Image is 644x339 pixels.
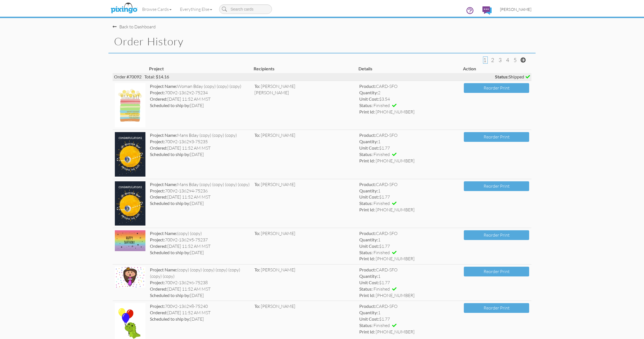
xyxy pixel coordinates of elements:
span: To: [254,231,260,236]
span: [PERSON_NAME] [261,303,295,309]
nav-back: Dashboard [113,18,531,30]
span: [PHONE_NUMBER] [376,329,415,335]
strong: Status: [359,286,373,291]
div: 70092-136292-75234 [150,90,250,96]
strong: Status: [359,103,373,108]
strong: Print Id: [359,329,375,334]
div: $3.54 [359,96,460,102]
strong: Status: [359,201,373,206]
div: [DATE] [150,316,250,322]
span: [PERSON_NAME] [254,90,289,95]
div: [DATE] 11:52 AM MST [150,194,250,200]
img: 136295-1-1759257119701-d38cd753a99af15d-qa.jpg [115,230,145,251]
strong: Scheduled to ship by: [150,201,190,206]
div: CARD-SFO [359,83,460,90]
span: [PERSON_NAME] [261,267,295,273]
button: Reorder Print [464,303,529,313]
div: 70092-136298-75240 [150,303,250,310]
strong: Unit Cost: [359,96,379,102]
strong: Ordered: [150,310,167,315]
div: $1.77 [359,145,460,151]
div: $1.77 [359,194,460,200]
span: Finished [373,152,390,157]
div: 70092-136293-75235 [150,138,250,145]
strong: Quantity: [359,139,378,144]
div: [DATE] 11:52 AM MST [150,310,250,316]
strong: Unit Cost: [359,243,379,249]
span: 1 [483,57,486,63]
strong: Quantity: [359,310,378,315]
a: Browse Cards [138,2,176,16]
strong: Project Name: [150,231,177,236]
span: [PHONE_NUMBER] [376,256,415,261]
div: $1.77 [359,279,460,286]
strong: Print Id: [359,256,375,261]
input: Search cards [219,4,272,14]
strong: Product: [359,267,376,272]
div: (copy) (copy) (copy) (copy) (copy) (copy) (copy) [150,267,250,279]
strong: Product: [359,132,376,138]
strong: Status: [359,250,373,255]
div: [DATE] 11:52 AM MST [150,96,250,102]
button: Reorder Print [464,267,529,276]
strong: Status: [359,323,373,328]
strong: Project Name: [150,132,177,138]
span: [PHONE_NUMBER] [376,293,415,298]
th: Recipients [252,64,357,73]
span: To: [254,182,260,187]
th: Action [462,64,531,73]
div: CARD-SFO [359,132,460,138]
strong: Quantity: [359,188,378,193]
span: To: [254,303,260,309]
div: [DATE] [150,249,250,256]
div: $1.77 [359,243,460,249]
strong: Unit Cost: [359,280,379,285]
strong: Ordered: [150,194,167,199]
div: [DATE] [150,151,250,158]
span: To: [254,132,260,138]
img: pixingo logo [109,1,139,15]
button: Reorder Print [464,83,529,93]
strong: Print Id: [359,109,375,114]
span: [PERSON_NAME] [261,132,295,138]
div: Woman Bday (copy) (copy) (copy) [150,83,250,90]
strong: Scheduled to ship by: [150,152,190,157]
div: Order #70092 [113,73,531,81]
strong: Product: [359,231,376,236]
span: Finished [373,286,390,292]
span: [PHONE_NUMBER] [376,158,415,164]
strong: Project Name: [150,83,177,89]
strong: Product: [359,303,376,309]
strong: Scheduled to ship by: [150,103,190,108]
div: [DATE] 11:52 AM MST [150,243,250,249]
span: 2 [491,57,494,63]
button: Reorder Print [464,230,529,240]
strong: Status: [359,152,373,157]
div: CARD-SFO [359,267,460,273]
div: (copy) (copy) [150,230,250,237]
a: [PERSON_NAME] [496,2,536,16]
div: 1 [359,273,460,279]
strong: Print Id: [359,207,375,212]
strong: Project Name: [150,182,177,187]
span: Shipped [495,74,530,80]
div: 70092-136296-75238 [150,279,250,286]
span: Total: $14.16 [144,74,169,79]
span: [PERSON_NAME] [261,182,295,187]
div: 2 [359,90,460,96]
strong: Ordered: [150,286,167,291]
span: 4 [506,57,509,63]
span: [PERSON_NAME] [500,7,531,12]
a: Everything Else [176,2,216,16]
img: comments.svg [482,6,492,15]
strong: Unit Cost: [359,194,379,199]
div: Mans Bday (copy) (copy) (copy) (copy) [150,181,250,188]
span: [PERSON_NAME] [261,231,295,236]
strong: Unit Cost: [359,316,379,321]
span: To: [254,267,260,272]
div: Back to Dashboard [113,24,156,30]
div: [DATE] 11:52 AM MST [150,286,250,292]
button: Reorder Print [464,181,529,191]
strong: Product: [359,83,376,89]
strong: Print Id: [359,158,375,163]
